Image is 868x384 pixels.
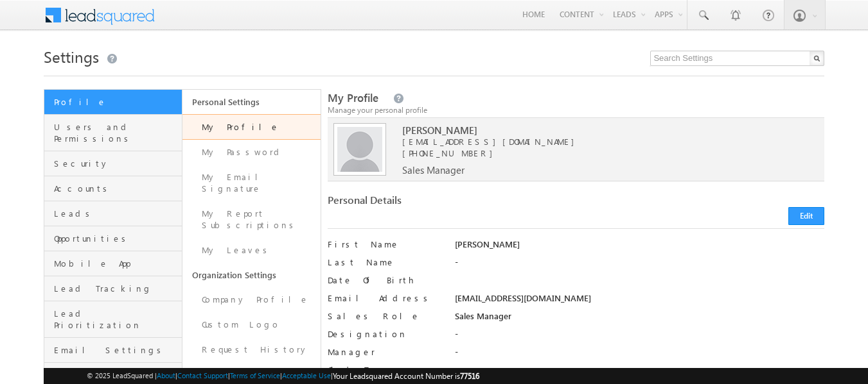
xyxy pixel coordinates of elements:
[182,140,321,165] a: My Password
[328,90,378,105] span: My Profile
[328,328,443,340] label: Designation
[333,371,479,381] span: Your Leadsquared Account Number is
[455,256,824,274] div: -
[650,51,824,66] input: Search Settings
[182,165,321,201] a: My Email Signature
[328,292,443,304] label: Email Address
[455,310,824,328] div: Sales Manager
[455,364,824,382] div: -
[44,115,182,151] a: Users and Permissions
[402,164,465,176] span: Sales Manager
[54,183,179,194] span: Accounts
[328,238,443,250] label: First Name
[54,344,179,356] span: Email Settings
[460,371,479,381] span: 77516
[182,114,321,140] a: My Profile
[44,90,182,115] a: Profile
[455,292,824,310] div: [EMAIL_ADDRESS][DOMAIN_NAME]
[182,263,321,287] a: Organization Settings
[402,136,800,147] span: [EMAIL_ADDRESS][DOMAIN_NAME]
[54,208,179,219] span: Leads
[44,46,99,67] span: Settings
[328,194,570,212] div: Personal Details
[44,226,182,251] a: Opportunities
[182,287,321,312] a: Company Profile
[328,256,443,268] label: Last Name
[182,201,321,238] a: My Report Subscriptions
[44,276,182,301] a: Lead Tracking
[54,283,179,294] span: Lead Tracking
[44,201,182,226] a: Leads
[182,337,321,362] a: Request History
[455,346,824,364] div: -
[455,238,824,256] div: [PERSON_NAME]
[788,207,824,225] button: Edit
[455,328,824,346] div: -
[328,346,443,358] label: Manager
[328,364,443,376] label: Old Team
[182,312,321,337] a: Custom Logo
[177,371,228,380] a: Contact Support
[54,258,179,269] span: Mobile App
[182,90,321,114] a: Personal Settings
[44,176,182,201] a: Accounts
[182,238,321,263] a: My Leaves
[282,371,331,380] a: Acceptable Use
[44,151,182,176] a: Security
[328,104,825,116] div: Manage your personal profile
[54,121,179,144] span: Users and Permissions
[328,274,443,286] label: Date Of Birth
[402,124,800,136] span: [PERSON_NAME]
[402,147,499,158] span: [PHONE_NUMBER]
[230,371,280,380] a: Terms of Service
[54,308,179,331] span: Lead Prioritization
[328,310,443,322] label: Sales Role
[87,370,479,382] span: © 2025 LeadSquared | | | | |
[54,233,179,244] span: Opportunities
[54,158,179,169] span: Security
[44,251,182,276] a: Mobile App
[54,96,179,108] span: Profile
[44,301,182,338] a: Lead Prioritization
[157,371,175,380] a: About
[44,338,182,363] a: Email Settings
